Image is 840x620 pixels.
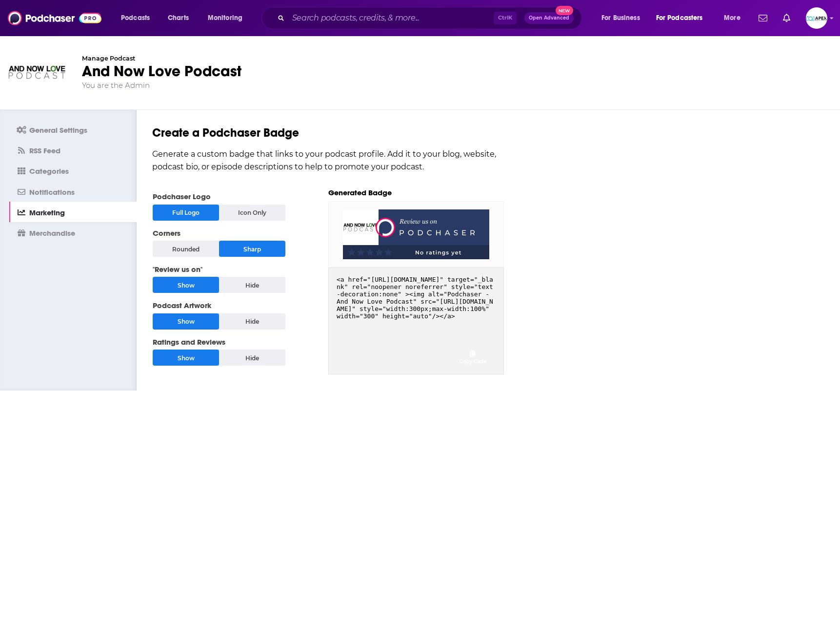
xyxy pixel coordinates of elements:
[556,6,573,15] span: New
[271,7,591,29] div: Search podcasts, credits, & more...
[779,10,794,26] a: Show notifications dropdown
[9,161,137,181] a: Categories
[219,205,285,221] div: Icon Only
[152,125,503,140] h1: Create a Podchaser Badge
[29,208,65,217] span: Marketing
[153,205,219,221] div: Full Logo
[650,10,717,26] button: open menu
[656,11,703,25] span: For Podcasters
[114,10,162,26] button: open menu
[9,140,137,160] a: RSS Feed
[449,348,496,367] button: Copy
[460,358,486,365] div: Copy Code
[219,350,285,366] div: Hide
[29,125,87,135] span: General Settings
[153,228,180,238] span: Corners
[153,333,328,370] label: Ratings and Reviews
[153,301,211,310] span: Podcast Artwork
[121,11,150,25] span: Podcasts
[9,181,137,202] a: Notifications
[168,11,189,25] span: Charts
[153,225,328,261] label: Corners
[153,265,202,274] span: "Review us on"
[755,10,771,26] a: Show notifications dropdown
[494,12,517,24] span: Ctrl K
[208,11,242,25] span: Monitoring
[717,10,753,26] button: open menu
[8,43,66,102] img: Podcast thumbnail
[161,10,195,26] a: Charts
[288,10,494,26] input: Search podcasts, credits, & more...
[153,337,225,347] span: Ratings and Reviews
[8,9,101,27] img: Podchaser - Follow, Share and Rate Podcasts
[29,187,75,197] span: Notifications
[9,222,137,243] a: Merchandise
[153,192,211,201] span: Podchaser Logo
[153,188,328,224] label: Podchaser Logo
[153,350,219,366] div: Show
[82,62,241,81] a: And Now Love Podcast
[724,11,740,25] span: More
[219,277,285,293] div: Hide
[806,7,827,29] img: User Profile
[219,241,285,257] div: Sharp
[219,313,285,330] div: Hide
[153,313,219,330] div: Show
[529,16,569,21] span: Open Advanced
[153,261,328,297] label: "Review us on"
[82,81,832,90] div: You are the Admin
[153,277,219,293] div: Show
[343,209,489,259] img: Podchaser - And Now Love Podcast
[153,241,219,257] div: Rounded
[201,10,255,26] button: open menu
[328,188,504,197] div: Generated Badge
[29,166,69,176] span: Categories
[806,7,827,29] button: Show profile menu
[329,268,503,373] code: <a href="[URL][DOMAIN_NAME]" target="_blank" rel="noopener noreferrer" style="text-decoration:non...
[9,119,137,140] a: General Settings
[806,7,827,29] span: Logged in as Apex
[153,297,328,333] label: Podcast Artwork
[29,228,75,238] span: Merchandise
[152,148,503,173] h2: Generate a custom badge that links to your podcast profile. Add it to your blog, website, podcast...
[82,55,832,62] div: Manage Podcast
[29,146,60,155] span: RSS Feed
[524,12,574,24] button: Open AdvancedNew
[601,11,640,25] span: For Business
[9,202,137,222] a: Marketing
[595,10,652,26] button: open menu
